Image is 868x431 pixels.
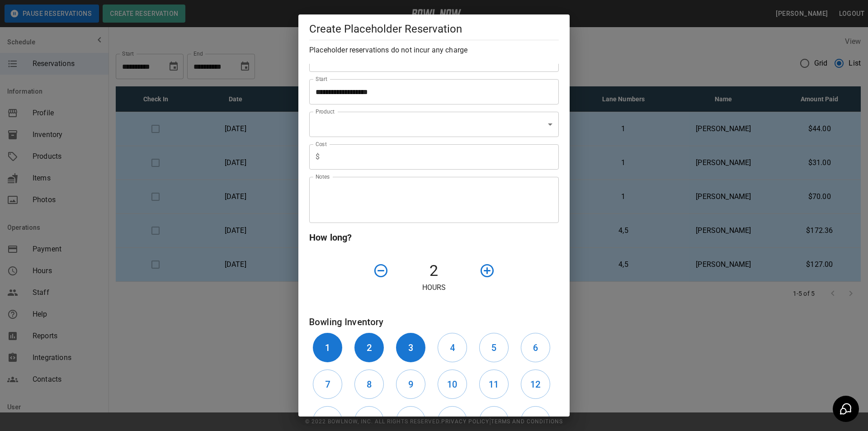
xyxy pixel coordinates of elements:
h6: 11 [489,377,499,392]
h6: Placeholder reservations do not incur any charge [309,44,559,57]
h6: Bowling Inventory [309,315,559,329]
button: 10 [438,369,467,399]
button: 9 [396,369,425,399]
h6: 15 [406,414,415,428]
button: 7 [313,369,342,399]
h5: Create Placeholder Reservation [309,22,559,36]
div: ​ [309,112,559,137]
h6: 16 [447,414,457,428]
h6: 5 [491,341,496,355]
h6: 18 [530,414,540,428]
button: 12 [521,369,550,399]
button: 11 [479,369,509,399]
h6: 8 [367,377,372,392]
input: Choose date, selected date is Aug 27, 2025 [309,79,552,104]
h6: 2 [367,341,372,355]
h6: 17 [489,414,499,428]
p: $ [316,152,320,162]
button: 3 [396,333,425,362]
h4: 2 [392,261,476,280]
h6: 10 [447,377,457,392]
h6: 6 [533,341,538,355]
h6: How long? [309,230,559,245]
button: 5 [479,333,509,362]
button: 1 [313,333,342,362]
h6: 3 [408,341,413,355]
h6: 12 [530,377,540,392]
label: Start [316,75,327,83]
h6: 1 [325,341,330,355]
h6: 4 [450,341,455,355]
button: 6 [521,333,550,362]
h6: 7 [325,377,330,392]
h6: 14 [364,414,374,428]
h6: 9 [408,377,413,392]
h6: 13 [322,414,332,428]
button: 2 [354,333,384,362]
button: 4 [438,333,467,362]
button: 8 [354,369,384,399]
p: Hours [309,282,559,293]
